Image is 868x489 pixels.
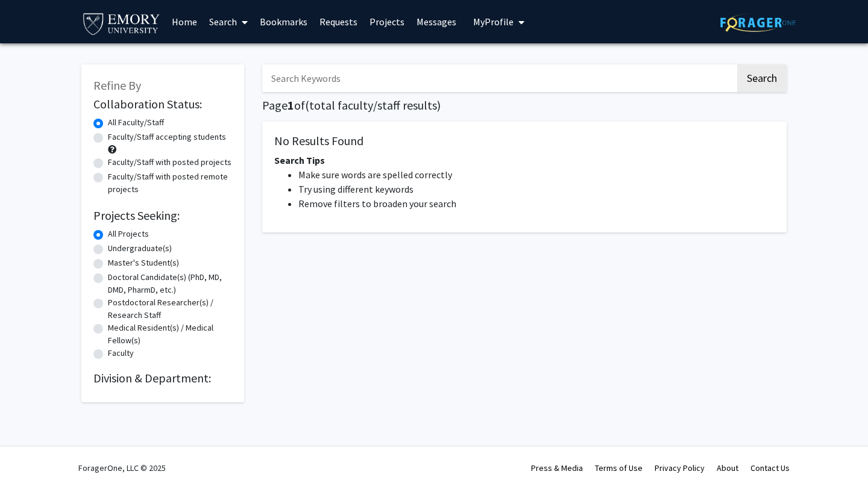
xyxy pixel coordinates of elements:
[655,463,705,473] a: Privacy Policy
[595,463,643,473] a: Terms of Use
[108,131,226,143] label: Faculty/Staff accepting students
[750,463,790,473] a: Contact Us
[93,78,141,93] span: Refine By
[93,208,232,223] h2: Projects Seeking:
[298,167,775,182] li: Make sure words are spelled correctly
[81,10,162,37] img: Emory University Logo
[203,1,254,43] a: Search
[78,447,166,489] div: ForagerOne, LLC © 2025
[108,242,172,255] label: Undergraduate(s)
[108,116,164,129] label: All Faculty/Staff
[93,97,232,111] h2: Collaboration Status:
[720,13,796,32] img: ForagerOne Logo
[473,16,514,28] span: My Profile
[108,170,232,196] label: Faculty/Staff with posted remote projects
[108,156,231,169] label: Faculty/Staff with posted projects
[108,228,149,240] label: All Projects
[288,98,294,113] span: 1
[737,64,787,92] button: Search
[108,322,232,347] label: Medical Resident(s) / Medical Fellow(s)
[108,347,134,360] label: Faculty
[108,296,232,322] label: Postdoctoral Researcher(s) / Research Staff
[262,98,787,113] h1: Page of ( total faculty/staff results)
[254,1,313,43] a: Bookmarks
[298,196,775,211] li: Remove filters to broaden your search
[108,257,179,269] label: Master's Student(s)
[717,463,738,473] a: About
[93,371,232,385] h2: Division & Department:
[531,463,583,473] a: Press & Media
[410,1,462,43] a: Messages
[298,182,775,196] li: Try using different keywords
[262,64,735,92] input: Search Keywords
[274,134,775,148] h5: No Results Found
[108,271,232,296] label: Doctoral Candidate(s) (PhD, MD, DMD, PharmD, etc.)
[274,154,325,166] span: Search Tips
[363,1,410,43] a: Projects
[313,1,363,43] a: Requests
[262,244,787,272] nav: Page navigation
[166,1,203,43] a: Home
